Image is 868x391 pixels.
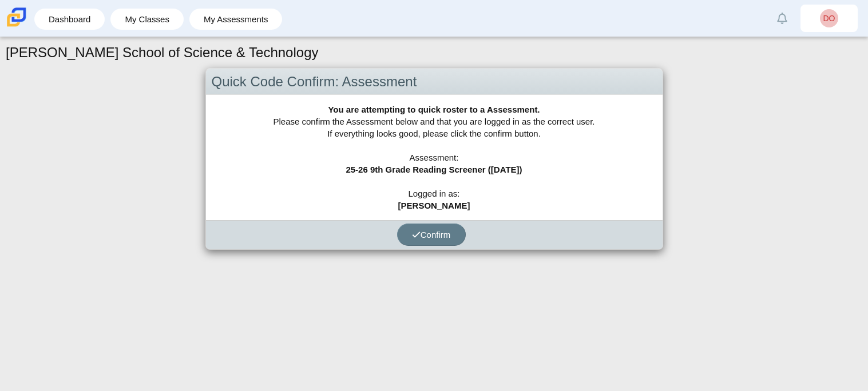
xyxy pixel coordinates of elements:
b: 25-26 9th Grade Reading Screener ([DATE]) [346,165,522,174]
div: Please confirm the Assessment below and that you are logged in as the correct user. If everything... [206,95,663,220]
a: Dashboard [40,9,99,30]
button: Confirm [397,224,466,246]
span: Confirm [412,230,451,240]
a: My Assessments [195,9,277,30]
a: Alerts [770,6,795,31]
b: You are attempting to quick roster to a Assessment. [328,105,540,114]
a: DO [800,5,858,32]
a: My Classes [116,9,178,30]
h1: [PERSON_NAME] School of Science & Technology [6,43,319,62]
span: DO [823,14,835,22]
div: Quick Code Confirm: Assessment [206,69,663,95]
a: Carmen School of Science & Technology [5,21,29,31]
img: Carmen School of Science & Technology [5,5,29,29]
b: [PERSON_NAME] [398,201,470,210]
